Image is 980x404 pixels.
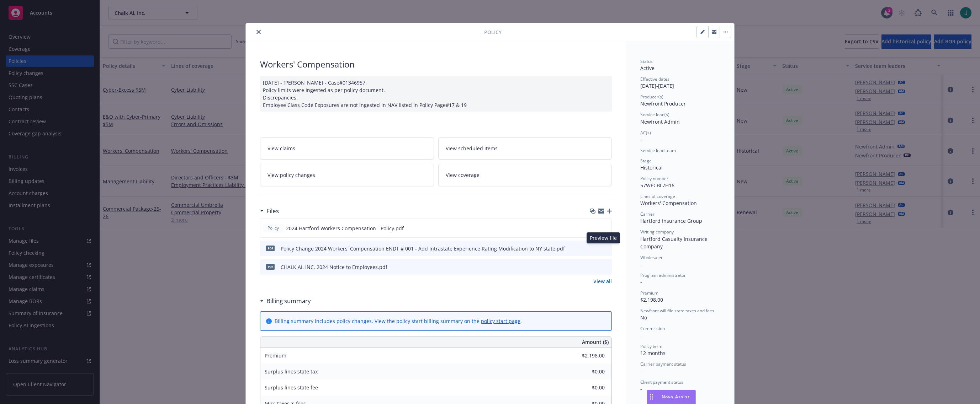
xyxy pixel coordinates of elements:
[438,137,612,160] a: View scheduled items
[591,263,597,271] button: download file
[260,58,612,70] div: Workers' Compensation
[640,193,675,199] span: Lines of coverage
[563,350,609,361] input: 0.00
[563,382,609,393] input: 0.00
[582,338,609,346] span: Amount ($)
[640,176,668,182] span: Policy number
[603,263,609,271] button: preview file
[640,314,647,321] span: No
[260,296,311,306] div: Billing summary
[265,384,318,391] span: Surplus lines state fee
[640,94,663,100] span: Producer(s)
[265,368,318,375] span: Surplus lines state tax
[591,225,597,232] button: download file
[640,200,697,206] span: Workers' Compensation
[640,386,642,392] span: -
[640,182,674,189] span: 57WECBL7H16
[265,352,286,359] span: Premium
[640,112,669,118] span: Service lead(s)
[587,232,620,243] div: Preview file
[260,164,434,186] a: View policy changes
[254,28,263,36] button: close
[640,164,663,171] span: Historical
[640,65,655,71] span: Active
[603,245,609,252] button: preview file
[640,58,653,64] span: Status
[640,100,686,107] span: Newfront Producer
[640,147,676,153] span: Service lead team
[640,76,669,82] span: Effective dates
[593,278,612,285] a: View all
[260,137,434,160] a: View claims
[591,245,597,252] button: download file
[640,290,658,296] span: Premium
[662,394,690,400] span: Nova Assist
[481,318,520,324] a: policy start page
[640,261,642,268] span: -
[640,272,686,278] span: Program administrator
[640,236,709,250] span: Hartford Casualty Insurance Company
[266,206,279,216] h3: Files
[640,325,665,332] span: Commission
[647,390,696,404] button: Nova Assist
[647,390,656,404] div: Drag to move
[640,76,720,90] div: [DATE] - [DATE]
[640,118,680,125] span: Newfront Admin
[640,308,714,314] span: Newfront will file state taxes and fees
[640,361,686,367] span: Carrier payment status
[640,343,662,349] span: Policy term
[640,130,651,136] span: AC(s)
[266,246,275,251] span: pdf
[640,229,674,235] span: Writing company
[640,296,663,303] span: $2,198.00
[275,317,522,325] div: Billing summary includes policy changes. View the policy start billing summary on the .
[640,368,642,375] span: -
[446,171,480,179] span: View coverage
[266,296,311,306] h3: Billing summary
[267,171,315,179] span: View policy changes
[640,332,642,339] span: -
[484,28,502,36] span: Policy
[266,264,275,269] span: pdf
[438,164,612,186] a: View coverage
[640,136,642,143] span: -
[640,279,642,285] span: -
[640,379,683,385] span: Client payment status
[266,225,280,231] span: Policy
[640,254,663,260] span: Wholesaler
[281,263,387,271] div: CHALK AI, INC. 2024 Notice to Employees.pdf
[563,366,609,377] input: 0.00
[640,211,655,217] span: Carrier
[286,225,404,232] span: 2024 Hartford Workers Compensation - Policy.pdf
[640,158,652,164] span: Stage
[640,350,666,356] span: 12 months
[260,206,279,216] div: Files
[281,245,565,252] div: Policy Change 2024 Workers' Compensation ENDT # 001 - Add Intrastate Experience Rating Modificati...
[446,145,498,152] span: View scheduled items
[640,217,702,224] span: Hartford Insurance Group
[267,145,295,152] span: View claims
[260,76,612,112] div: [DATE] - [PERSON_NAME] - Case#01346957: Policy limits were Ingested as per policy document. Discr...
[602,225,609,232] button: preview file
